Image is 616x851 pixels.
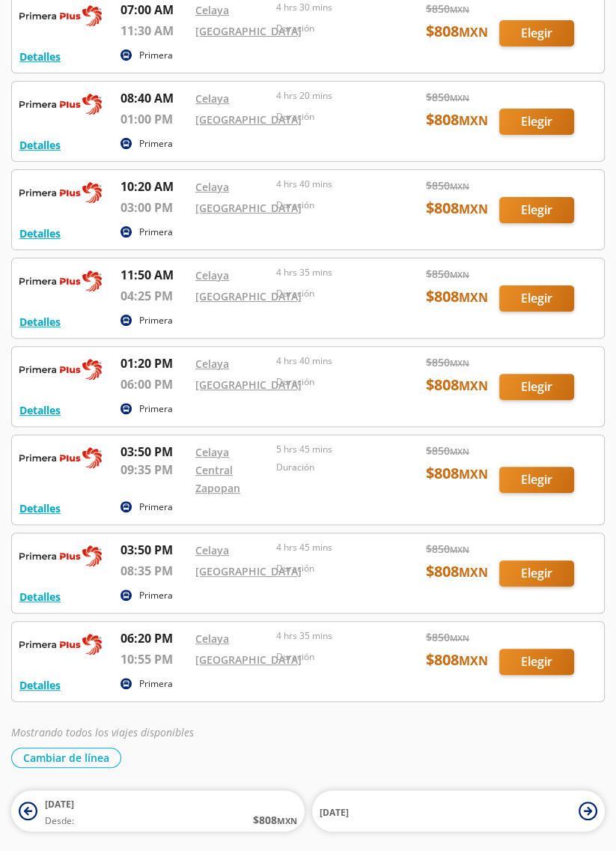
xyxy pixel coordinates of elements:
button: Detalles [19,314,61,330]
button: [DATE]Desde:$808MXN [11,790,305,832]
a: Celaya [195,91,229,106]
button: Detalles [19,49,61,64]
span: [DATE] [45,798,74,811]
a: Celaya [195,3,229,17]
button: Detalles [19,137,61,153]
button: [DATE] [312,790,606,832]
a: Celaya [195,357,229,371]
span: Desde: [45,814,74,828]
a: [GEOGRAPHIC_DATA] [195,564,302,578]
button: Cambiar de línea [11,748,121,768]
a: [GEOGRAPHIC_DATA] [195,201,302,215]
a: [GEOGRAPHIC_DATA] [195,24,302,38]
a: [GEOGRAPHIC_DATA] [195,652,302,667]
em: Mostrando todos los viajes disponibles [11,725,194,739]
p: Primera [139,314,173,327]
a: [GEOGRAPHIC_DATA] [195,378,302,392]
a: Celaya [195,445,229,459]
p: Primera [139,137,173,151]
a: Celaya [195,632,229,646]
small: MXN [277,815,297,826]
span: $ 808 [253,812,297,828]
p: Primera [139,225,173,239]
p: Primera [139,677,173,691]
a: Celaya [195,268,229,282]
p: Primera [139,589,173,602]
p: Primera [139,49,173,62]
button: Detalles [19,677,61,693]
span: [DATE] [320,806,349,819]
a: Central Zapopan [195,463,240,495]
a: Celaya [195,543,229,557]
button: Detalles [19,402,61,418]
button: Detalles [19,225,61,241]
a: [GEOGRAPHIC_DATA] [195,289,302,303]
a: Celaya [195,180,229,194]
button: Detalles [19,589,61,605]
p: Primera [139,402,173,416]
p: Primera [139,500,173,514]
button: Detalles [19,500,61,516]
a: [GEOGRAPHIC_DATA] [195,112,302,127]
